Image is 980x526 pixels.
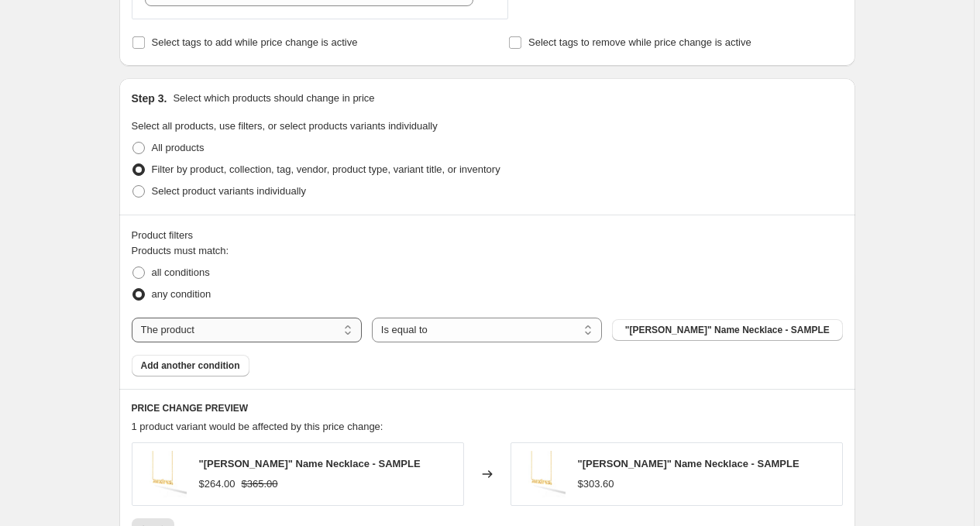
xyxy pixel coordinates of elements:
[140,451,187,497] img: andreacopy_bb3ba429-101b-4666-8537-86af5187036b_80x.jpg
[132,120,438,132] span: Select all products, use filters, or select products variants individually
[152,142,205,153] span: All products
[173,91,374,106] p: Select which products should change in price
[132,421,383,432] span: 1 product variant would be affected by this price change:
[152,163,500,175] span: Filter by product, collection, tag, vendor, product type, variant title, or inventory
[152,266,210,278] span: all conditions
[152,288,211,300] span: any condition
[199,476,236,492] div: $264.00
[519,451,566,497] img: andreacopy_bb3ba429-101b-4666-8537-86af5187036b_80x.jpg
[199,458,421,469] span: "[PERSON_NAME]" Name Necklace - SAMPLE
[242,476,278,492] strike: $365.00
[132,402,843,414] h6: PRICE CHANGE PREVIEW
[141,359,240,372] span: Add another condition
[578,458,799,469] span: "[PERSON_NAME]" Name Necklace - SAMPLE
[132,245,229,256] span: Products must match:
[578,476,614,492] div: $303.60
[612,319,842,341] button: "Andrea" Name Necklace - SAMPLE
[152,36,358,48] span: Select tags to add while price change is active
[528,36,751,48] span: Select tags to remove while price change is active
[132,355,249,376] button: Add another condition
[132,91,167,106] h2: Step 3.
[132,228,843,243] div: Product filters
[152,185,306,197] span: Select product variants individually
[625,324,830,336] span: "[PERSON_NAME]" Name Necklace - SAMPLE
